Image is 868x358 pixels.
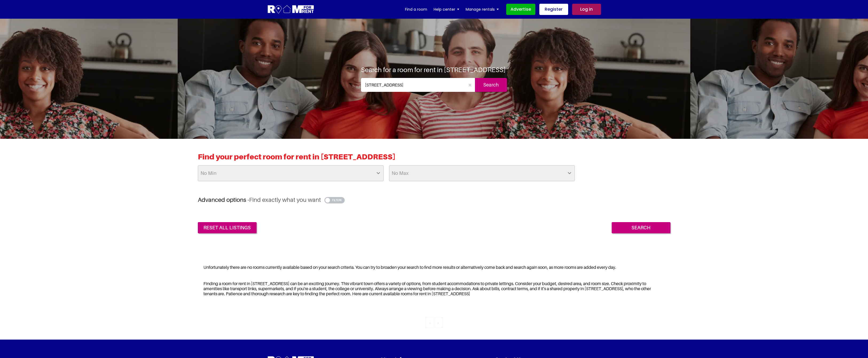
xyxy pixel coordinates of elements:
[539,4,568,15] a: Register
[572,4,601,15] a: Log in
[612,222,670,233] input: Search
[198,152,670,165] h2: Find your perfect room for rent in [STREET_ADDRESS]
[466,5,499,13] a: Manage rentals
[198,261,670,273] div: Unfortunately there are no rooms currently available based on your search criteria. You can try t...
[198,196,670,203] h3: Advanced options -
[361,78,465,92] input: Where do you want to live. Search by town or postcode
[198,222,257,233] a: reset all listings
[475,78,507,92] input: Search
[198,278,670,300] div: Finding a room for rent in [STREET_ADDRESS] can be an exciting journey. This vibrant town offers ...
[249,196,321,203] span: Find exactly what you want
[267,5,315,14] img: Logo for Room for Rent, featuring a welcoming design with a house icon and modern typography
[426,317,434,328] li: « Previous
[434,317,442,328] li: « Previous
[506,4,535,15] a: Advertise
[434,5,459,13] a: Help center
[405,5,427,13] a: Find a room
[361,66,505,74] h1: Search for a room for rent in [STREET_ADDRESS]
